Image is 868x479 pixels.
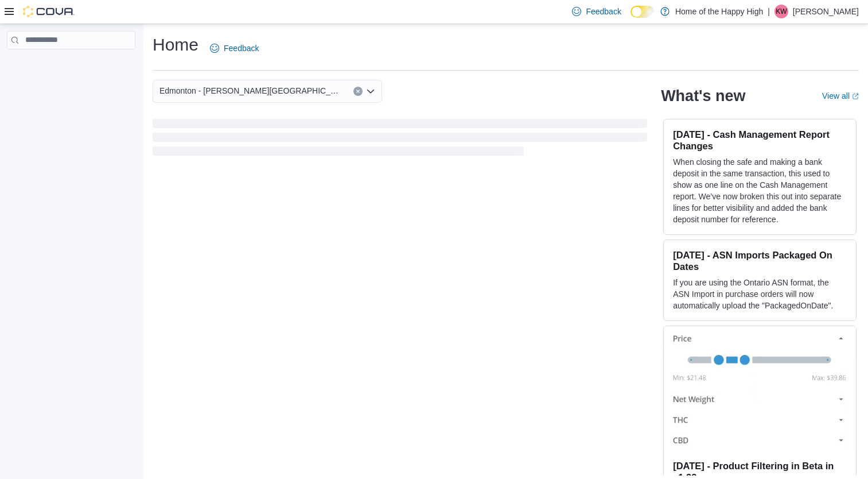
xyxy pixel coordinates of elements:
[673,277,847,311] p: If you are using the Ontario ASN format, the ASN Import in purchase orders will now automatically...
[768,5,770,18] p: |
[205,37,263,60] a: Feedback
[673,156,847,225] p: When closing the safe and making a bank deposit in the same transaction, this used to show as one...
[822,91,859,101] a: View allExternal link
[776,5,787,18] span: KW
[159,84,342,98] span: Edmonton - [PERSON_NAME][GEOGRAPHIC_DATA] - Pop's Cannabis
[673,249,847,272] h3: [DATE] - ASN Imports Packaged On Dates
[793,5,859,18] p: [PERSON_NAME]
[153,121,647,158] span: Loading
[774,5,788,18] div: Kyle Wasylyk
[586,6,621,17] span: Feedback
[366,87,375,96] button: Open list of options
[675,5,763,18] p: Home of the Happy High
[661,87,745,105] h2: What's new
[673,129,847,152] h3: [DATE] - Cash Management Report Changes
[852,93,859,100] svg: External link
[224,43,259,54] span: Feedback
[23,6,75,17] img: Cova
[630,6,655,18] input: Dark Mode
[7,52,135,79] nav: Complex example
[353,87,363,96] button: Clear input
[153,33,198,56] h1: Home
